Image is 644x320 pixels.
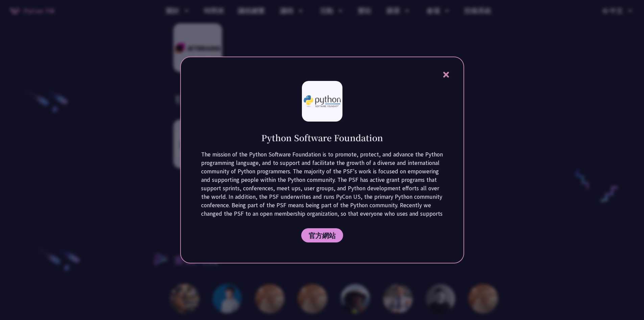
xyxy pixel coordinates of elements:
[309,231,336,240] span: 官方網站
[261,132,383,144] h1: Python Software Foundation
[304,95,341,107] img: photo
[201,150,443,227] p: The mission of the Python Software Foundation is to promote, protect, and advance the Python prog...
[301,228,343,242] a: 官方網站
